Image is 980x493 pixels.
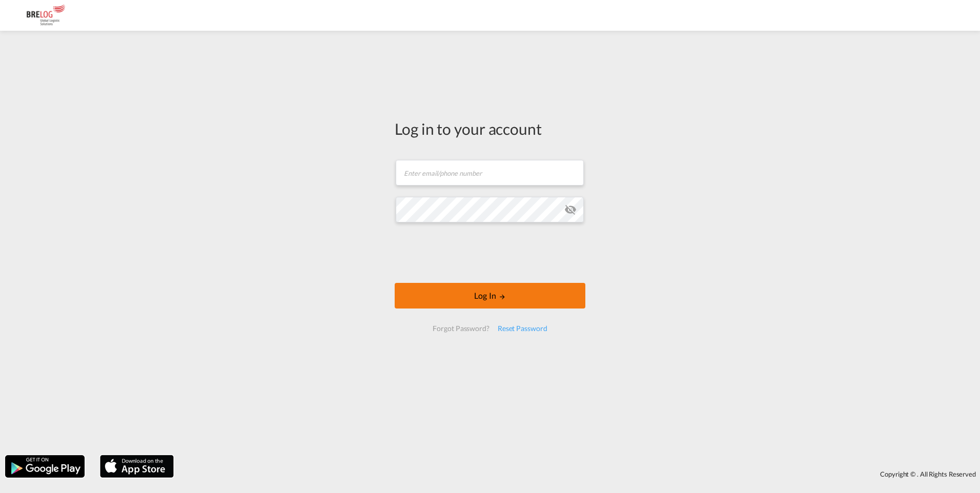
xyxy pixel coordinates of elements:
[396,160,584,186] input: Enter email/phone number
[15,4,85,27] img: daae70a0ee2511ecb27c1fb462fa6191.png
[99,454,175,479] img: apple.png
[428,319,493,338] div: Forgot Password?
[395,283,585,309] button: LOGIN
[4,454,86,479] img: google.png
[564,203,577,216] md-icon: icon-eye-off
[412,233,568,273] iframe: reCAPTCHA
[494,319,552,338] div: Reset Password
[179,465,980,483] div: Copyright © . All Rights Reserved
[395,118,585,139] div: Log in to your account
